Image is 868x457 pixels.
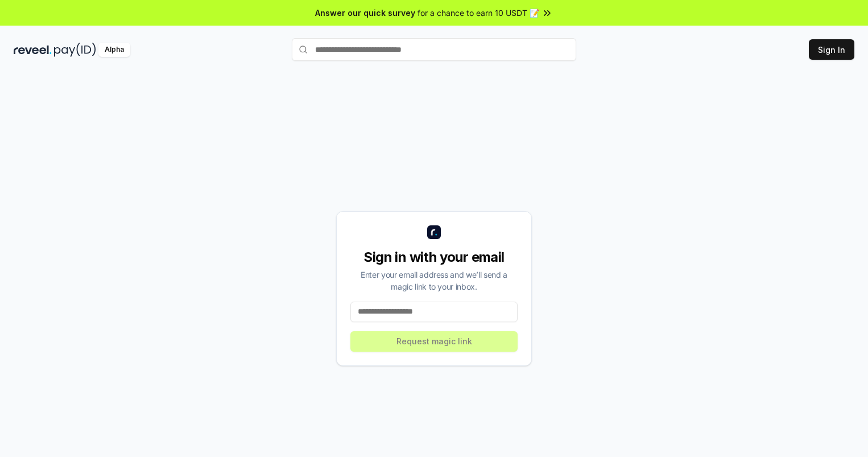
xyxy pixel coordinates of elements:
img: reveel_dark [14,43,52,57]
span: Answer our quick survey [315,7,415,19]
div: Alpha [98,43,130,57]
button: Sign In [809,39,854,60]
span: for a chance to earn 10 USDT 📝 [418,7,539,19]
img: logo_small [427,225,441,239]
img: pay_id [54,43,96,57]
div: Sign in with your email [350,248,518,266]
div: Enter your email address and we’ll send a magic link to your inbox. [350,269,518,293]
